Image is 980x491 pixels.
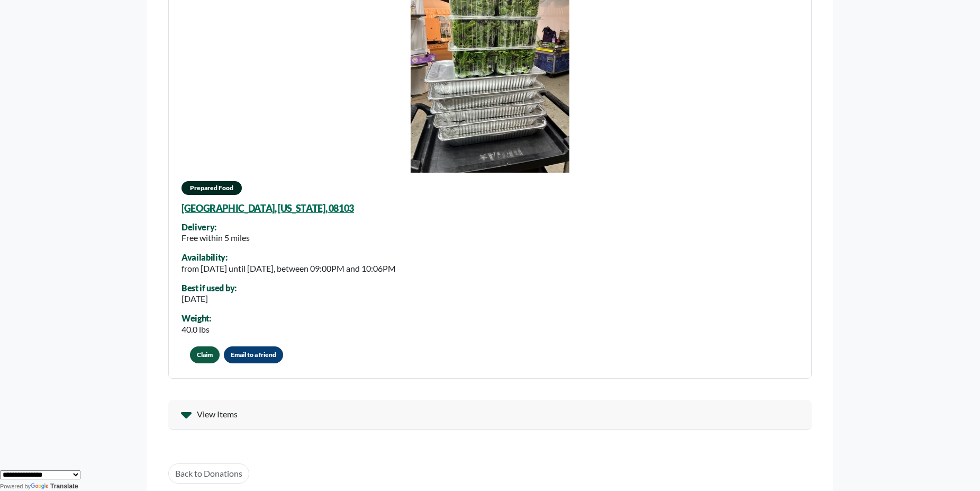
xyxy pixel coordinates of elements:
button: Claim [190,346,220,363]
span: Prepared Food [182,181,242,195]
img: Google Translate [31,483,50,490]
div: [DATE] [182,292,237,305]
div: Free within 5 miles [182,231,250,244]
a: Translate [31,483,78,490]
div: 40.0 lbs [182,323,211,336]
div: Delivery: [182,222,250,232]
button: Email to a friend [224,346,283,363]
a: [GEOGRAPHIC_DATA], [US_STATE], 08103 [182,202,354,214]
span: View Items [197,408,238,421]
div: Weight: [182,314,211,323]
div: Best if used by: [182,283,237,293]
div: Availability: [182,253,396,262]
a: Back to Donations [168,463,249,484]
div: from [DATE] until [DATE], between 09:00PM and 10:06PM [182,262,396,275]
